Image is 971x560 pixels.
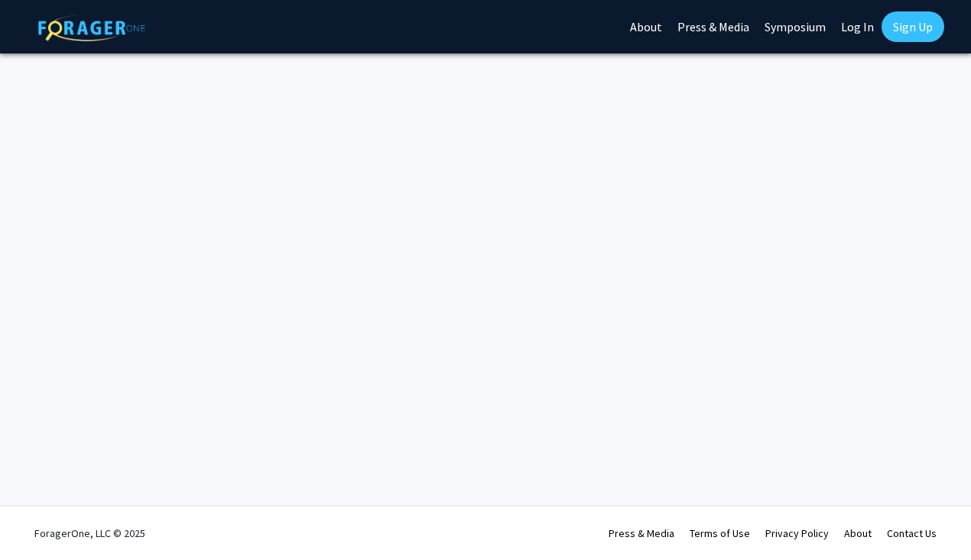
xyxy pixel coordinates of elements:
a: Privacy Policy [765,526,829,540]
a: Sign Up [882,11,944,42]
a: Terms of Use [690,526,750,540]
img: ForagerOne Logo [38,15,145,41]
a: Press & Media [609,526,674,540]
a: About [844,526,872,540]
div: ForagerOne, LLC © 2025 [34,507,145,560]
a: Contact Us [887,526,937,540]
